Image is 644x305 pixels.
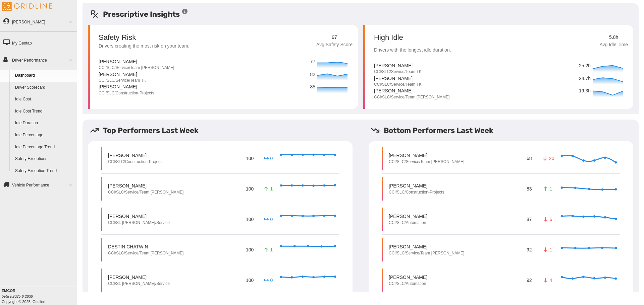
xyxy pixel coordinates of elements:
[579,75,591,82] p: 24.7h
[389,189,444,195] p: CCI/SLC/Construction-Projects
[99,78,146,83] p: CCI/SLC/Service/Team TK
[374,62,422,69] p: [PERSON_NAME]
[108,243,183,250] p: Destin Chatwin
[389,250,464,256] p: CCI/SLC/Service/Team [PERSON_NAME]
[542,277,553,284] p: 4
[310,71,316,78] p: 82
[108,250,183,256] p: CCI/SLC/Service/Team [PERSON_NAME]
[389,220,427,226] p: CCI/SLC/Automation
[310,83,316,91] p: 85
[108,220,170,226] p: CCI/St. [PERSON_NAME]/Service
[12,82,77,94] a: Driver Scorecard
[12,93,77,105] a: Idle Cost
[12,129,77,141] a: Idle Percentage
[108,274,170,281] p: [PERSON_NAME]
[2,294,33,298] i: beta v.2025.6.2839
[389,182,444,189] p: [PERSON_NAME]
[263,155,273,162] p: 0
[12,165,77,177] a: Safety Exception Trend
[99,58,174,65] p: [PERSON_NAME]
[90,125,358,136] h5: Top Performers Last Week
[310,58,316,66] p: 77
[542,216,553,223] p: 6
[389,281,427,287] p: CCI/SLC/Automation
[245,276,255,285] p: 100
[525,184,533,193] p: 83
[12,153,77,165] a: Safety Exceptions
[245,184,255,193] p: 100
[525,276,533,285] p: 92
[374,75,422,82] p: [PERSON_NAME]
[389,213,427,220] p: [PERSON_NAME]
[108,281,170,287] p: CCI/St. [PERSON_NAME]/Service
[389,243,464,250] p: [PERSON_NAME]
[2,2,52,11] img: Gridline
[12,105,77,118] a: Idle Cost Trend
[316,34,353,41] p: 97
[99,83,154,90] p: [PERSON_NAME]
[374,47,451,54] p: Drivers with the longest idle duration.
[263,216,273,223] p: 0
[525,245,533,254] p: 92
[599,41,628,49] p: Avg Idle Time
[389,274,427,281] p: [PERSON_NAME]
[99,65,174,71] p: CCI/SLC/Service/Team [PERSON_NAME]
[12,117,77,129] a: Idle Duration
[108,159,163,165] p: CCI/SLC/Construction-Projects
[542,246,553,253] p: 1
[599,34,628,41] p: 5.8h
[374,34,451,41] p: High Idle
[371,125,639,136] h5: Bottom Performers Last Week
[99,90,154,96] p: CCI/SLC/Construction-Projects
[263,185,273,192] p: 1
[99,34,136,41] p: Safety Risk
[389,159,464,165] p: CCI/SLC/Service/Team [PERSON_NAME]
[263,277,273,284] p: 0
[579,87,591,95] p: 19.3h
[374,87,449,94] p: [PERSON_NAME]
[245,215,255,224] p: 100
[12,70,77,82] a: Dashboard
[99,71,146,78] p: [PERSON_NAME]
[90,9,188,20] h5: Prescriptive Insights
[108,152,163,159] p: [PERSON_NAME]
[108,182,183,189] p: [PERSON_NAME]
[2,288,77,304] div: Copyright © 2025, Gridline
[245,154,255,163] p: 100
[263,246,273,253] p: 1
[12,141,77,153] a: Idle Percentage Trend
[2,289,15,293] b: EMCOR
[525,154,533,163] p: 68
[99,43,190,50] p: Drivers creating the most risk on your team.
[542,185,553,192] p: 1
[579,62,591,70] p: 25.2h
[389,152,464,159] p: [PERSON_NAME]
[108,189,183,195] p: CCI/SLC/Service/Team [PERSON_NAME]
[108,213,170,220] p: [PERSON_NAME]
[374,82,422,87] p: CCI/SLC/Service/Team TK
[374,69,422,75] p: CCI/SLC/Service/Team TK
[245,245,255,254] p: 100
[542,155,553,162] p: 20
[525,215,533,224] p: 87
[374,94,449,100] p: CCI/SLC/Service/Team [PERSON_NAME]
[316,41,353,49] p: Avg Safety Score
